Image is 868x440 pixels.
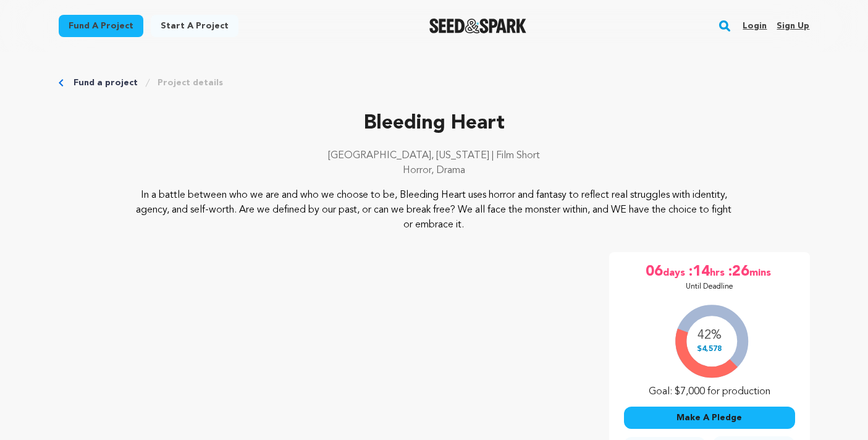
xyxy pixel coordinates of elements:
a: Sign up [777,16,809,36]
p: Horror, Drama [59,163,810,178]
span: hrs [710,262,727,282]
p: In a battle between who we are and who we choose to be, Bleeding Heart uses horror and fantasy to... [133,188,735,232]
a: Project details [158,77,223,89]
div: Breadcrumb [59,77,810,89]
a: Seed&Spark Homepage [429,19,526,33]
p: Bleeding Heart [59,109,810,138]
a: Start a project [151,15,238,37]
a: Fund a project [74,77,138,89]
p: [GEOGRAPHIC_DATA], [US_STATE] | Film Short [59,148,810,163]
span: days [663,262,688,282]
span: :14 [688,262,710,282]
img: Seed&Spark Logo Dark Mode [429,19,526,33]
a: Login [743,16,767,36]
span: 06 [646,262,663,282]
button: Make A Pledge [624,407,795,429]
span: :26 [727,262,749,282]
span: mins [749,262,773,282]
p: Until Deadline [686,282,733,292]
a: Fund a project [59,15,143,37]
